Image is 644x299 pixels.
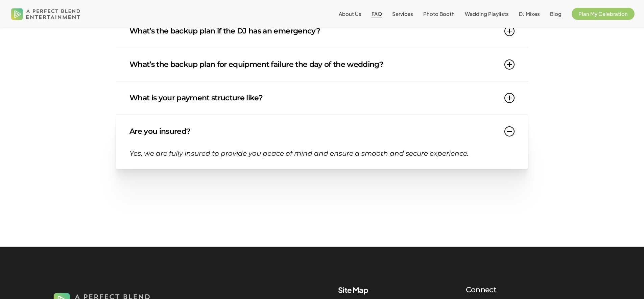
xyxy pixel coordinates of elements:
[338,285,368,295] b: Site Map
[466,285,593,295] h4: Connect
[465,11,509,17] a: Wedding Playlists
[372,10,382,17] span: FAQ
[465,10,509,17] span: Wedding Playlists
[392,10,413,17] span: Services
[572,11,635,17] a: Plan My Celebration
[339,11,361,17] a: About Us
[578,10,628,17] span: Plan My Celebration
[129,149,469,157] span: Yes, we are fully insured to provide you peace of mind and ensure a smooth and secure experience.
[423,11,455,17] a: Photo Booth
[392,11,413,17] a: Services
[519,10,540,17] span: DJ Mixes
[519,11,540,17] a: DJ Mixes
[423,10,455,17] span: Photo Booth
[339,10,361,17] span: About Us
[550,10,562,17] span: Blog
[372,11,382,17] a: FAQ
[129,81,515,115] a: What is your payment structure like?
[129,48,515,81] a: What’s the backup plan for equipment failure the day of the wedding?
[129,15,515,48] a: What’s the backup plan if the DJ has an emergency?
[550,11,562,17] a: Blog
[9,3,82,25] img: A Perfect Blend Entertainment
[129,115,515,148] a: Are you insured?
